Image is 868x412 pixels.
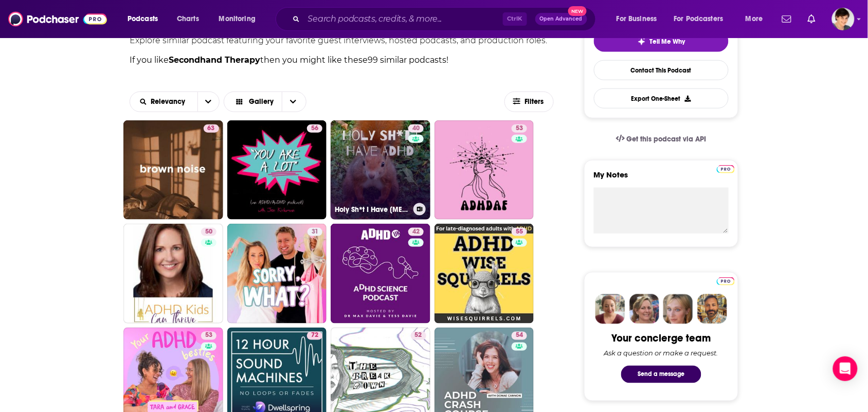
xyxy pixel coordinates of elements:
div: Your concierge team [612,332,711,345]
a: 31 [227,224,327,324]
span: Monitoring [219,12,256,26]
span: Ctrl K [503,12,527,26]
button: Choose View [224,92,307,112]
button: Send a message [621,366,701,383]
a: 53 [512,124,527,133]
button: tell me why sparkleTell Me Why [594,30,729,52]
a: Pro website [717,164,735,173]
button: open menu [120,11,171,27]
button: Show profile menu [832,8,855,30]
span: For Business [617,12,657,26]
a: 40Holy Sh*t I Have [MEDICAL_DATA] [331,120,430,220]
a: 50 [123,224,223,324]
input: Search podcasts, credits, & more... [304,11,503,27]
img: Podchaser - Follow, Share and Rate Podcasts [8,9,107,29]
span: More [746,12,763,26]
span: Podcasts [128,12,158,26]
span: Gallery [249,98,274,105]
a: 72 [307,332,322,340]
span: 56 [311,123,318,134]
span: Relevancy [151,98,189,105]
img: User Profile [832,8,855,30]
span: 31 [312,227,318,237]
button: Filters [504,92,554,112]
span: 54 [516,331,523,341]
a: 53 [435,120,534,220]
span: 63 [208,123,215,134]
button: open menu [212,11,269,27]
h2: Choose View [224,92,317,112]
span: 72 [311,331,318,341]
span: Charts [177,12,199,26]
a: 53 [201,332,216,340]
a: 63 [123,120,223,220]
button: open menu [197,92,219,112]
div: Ask a question or make a request. [604,349,718,357]
span: 40 [412,123,420,134]
button: open menu [609,11,670,27]
a: 42 [331,224,430,324]
a: 55 [435,224,534,324]
img: Sydney Profile [595,294,625,324]
a: 50 [201,228,216,236]
img: Podchaser Pro [717,277,735,285]
a: 55 [512,228,527,236]
img: Barbara Profile [629,294,659,324]
a: 63 [204,124,219,133]
button: Export One-Sheet [594,88,729,109]
button: open menu [738,11,776,27]
div: Search podcasts, credits, & more... [285,7,606,31]
a: 52 [411,332,426,340]
h2: Choose List sort [130,92,220,112]
span: New [568,6,587,16]
button: open menu [130,98,197,105]
span: Tell Me Why [650,38,685,46]
a: 42 [408,228,424,236]
span: 50 [205,227,212,237]
a: Charts [170,11,205,27]
button: open menu [667,11,738,27]
p: Explore similar podcast featuring your favorite guest interviews, hosted podcasts, and production... [130,35,554,45]
img: Podchaser Pro [717,165,735,173]
a: Pro website [717,276,735,285]
h3: Holy Sh*t I Have [MEDICAL_DATA] [335,205,409,214]
img: Jon Profile [697,294,727,324]
span: Get this podcast via API [627,135,707,144]
img: tell me why sparkle [638,38,646,46]
span: 42 [412,227,420,237]
span: Logged in as bethwouldknow [832,8,855,30]
label: My Notes [594,170,729,188]
a: 31 [308,228,322,236]
span: For Podcasters [674,12,724,26]
a: Show notifications dropdown [778,10,795,28]
button: Open AdvancedNew [535,13,587,25]
a: 40 [408,124,424,133]
img: Jules Profile [663,294,693,324]
a: 56 [307,124,322,133]
span: 52 [415,331,422,341]
a: Contact This Podcast [594,60,729,80]
a: 54 [512,332,527,340]
span: 53 [516,123,523,134]
p: If you like then you might like these 99 similar podcasts ! [130,53,554,67]
a: 56 [227,120,327,220]
strong: Secondhand Therapy [169,55,260,65]
span: Filters [525,98,545,105]
span: Open Advanced [540,16,583,22]
span: 55 [516,227,523,237]
span: 53 [205,331,212,341]
a: Show notifications dropdown [804,10,820,28]
div: Open Intercom Messenger [833,356,858,381]
a: Get this podcast via API [608,127,715,152]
